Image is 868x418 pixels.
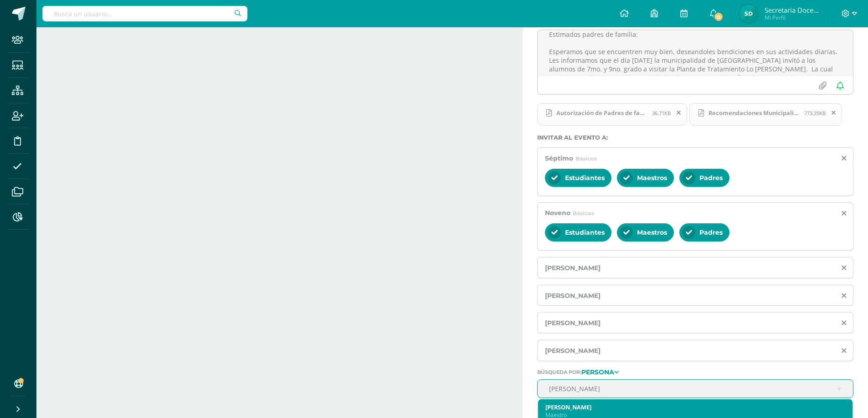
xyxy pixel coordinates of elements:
span: Estudiantes [565,174,605,182]
span: Maestros [637,228,667,237]
span: 36.71KB [652,110,671,116]
span: 773.35KB [804,110,826,116]
span: Padres [699,174,723,182]
span: Recomendaciones Municipalidad.pdf [689,103,842,126]
span: Básicos [575,155,597,162]
span: 15 [714,12,724,22]
span: Noveno [545,209,570,217]
span: Mi Perfil [765,14,819,21]
div: [PERSON_NAME] [545,403,845,411]
span: Remover archivo [826,108,842,118]
span: Padres [699,228,723,237]
span: Autorización de Padres de familia.pdf [537,103,687,126]
span: Séptimo [545,154,573,162]
input: Ej. Primero primaria [538,380,853,398]
span: Maestros [637,174,667,182]
span: Estudiantes [565,228,605,237]
span: [PERSON_NAME] [545,319,601,327]
span: Básicos [573,210,594,217]
span: Autorización de Padres de familia.pdf [552,109,652,116]
span: [PERSON_NAME] [545,264,601,272]
span: Remover archivo [671,108,687,118]
a: Persona [581,368,619,375]
input: Busca un usuario... [42,6,247,21]
span: [PERSON_NAME] [545,292,601,300]
span: Secretaria docente [765,5,819,15]
strong: Persona [581,368,614,376]
img: 96acba09df572ee424f71275d153b24b.png [740,5,758,23]
span: Recomendaciones Municipalidad.pdf [704,109,804,116]
span: [PERSON_NAME] [545,347,601,355]
span: Búsqueda por: [537,368,581,375]
label: Invitar al evento a: [537,134,853,141]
